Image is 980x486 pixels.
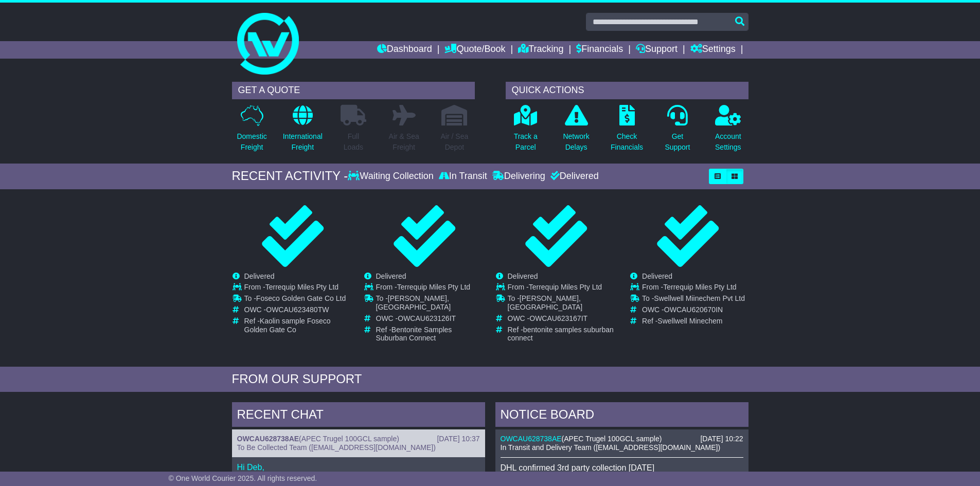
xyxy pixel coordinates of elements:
[576,41,623,59] a: Financials
[237,131,266,153] p: Domestic Freight
[642,317,745,326] td: Ref -
[397,283,470,291] span: Terrequip Miles Pty Ltd
[237,435,480,443] div: ( )
[562,104,590,158] a: NetworkDelays
[444,41,505,59] a: Quote/Book
[563,131,589,153] p: Network Delays
[611,131,643,153] p: Check Financials
[490,171,548,182] div: Delivering
[237,435,299,443] a: OWCAU628738AE
[301,435,397,443] span: APEC Trugel 100GCL sample
[236,104,267,158] a: DomesticFreight
[508,283,616,294] td: From -
[244,283,353,294] td: From -
[518,41,563,59] a: Tracking
[244,305,353,317] td: OWC -
[715,104,742,158] a: AccountSettings
[348,171,436,182] div: Waiting Collection
[513,104,538,158] a: Track aParcel
[663,283,736,291] span: Terrequip Miles Pty Ltd
[266,305,329,314] span: OWCAU623480TW
[265,283,338,291] span: Terrequip Miles Pty Ltd
[376,326,452,343] span: Bentonite Samples Suburban Connect
[508,326,616,343] td: Ref -
[377,41,432,59] a: Dashboard
[690,41,736,59] a: Settings
[529,314,587,322] span: OWCAU623167IT
[232,402,485,430] div: RECENT CHAT
[376,294,451,311] span: [PERSON_NAME], [GEOGRAPHIC_DATA]
[657,317,722,325] span: Swellwell Minechem
[501,463,743,473] p: DHL confirmed 3rd party collection [DATE]
[237,462,480,472] p: Hi Deb,
[642,305,745,317] td: OWC -
[529,283,602,291] span: Terrequip Miles Pty Ltd
[495,402,749,430] div: NOTICE BOARD
[664,305,723,314] span: OWCAU620670IN
[508,272,538,280] span: Delivered
[501,443,721,452] span: In Transit and Delivery Team ([EMAIL_ADDRESS][DOMAIN_NAME])
[514,131,538,153] p: Track a Parcel
[169,474,317,482] span: © One World Courier 2025. All rights reserved.
[232,82,475,99] div: GET A QUOTE
[700,435,743,443] div: [DATE] 10:22
[376,294,485,314] td: To -
[376,314,485,326] td: OWC -
[376,283,485,294] td: From -
[642,294,745,305] td: To -
[508,294,583,311] span: [PERSON_NAME], [GEOGRAPHIC_DATA]
[282,104,323,158] a: InternationalFreight
[506,82,749,99] div: QUICK ACTIONS
[237,443,436,452] span: To Be Collected Team ([EMAIL_ADDRESS][DOMAIN_NAME])
[341,131,366,153] p: Full Loads
[437,435,479,443] div: [DATE] 10:37
[642,272,672,280] span: Delivered
[501,435,743,443] div: ( )
[232,372,749,387] div: FROM OUR SUPPORT
[376,272,406,280] span: Delivered
[564,435,659,443] span: APEC Trugel 100GCL sample
[501,435,562,443] a: OWCAU628738AE
[508,314,616,326] td: OWC -
[376,326,485,343] td: Ref -
[389,131,419,153] p: Air & Sea Freight
[665,131,690,153] p: Get Support
[441,131,469,153] p: Air / Sea Depot
[642,283,745,294] td: From -
[232,169,348,184] div: RECENT ACTIVITY -
[610,104,644,158] a: CheckFinancials
[508,326,614,343] span: bentonite samples suburban connect
[244,317,331,334] span: Kaolin sample Foseco Golden Gate Co
[256,294,346,302] span: Foseco Golden Gate Co Ltd
[436,171,490,182] div: In Transit
[664,104,690,158] a: GetSupport
[398,314,456,322] span: OWCAU623126IT
[636,41,678,59] a: Support
[283,131,323,153] p: International Freight
[715,131,741,153] p: Account Settings
[244,294,353,305] td: To -
[508,294,616,314] td: To -
[244,272,275,280] span: Delivered
[654,294,745,302] span: Swellwell Miinechem Pvt Ltd
[244,317,353,334] td: Ref -
[548,171,599,182] div: Delivered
